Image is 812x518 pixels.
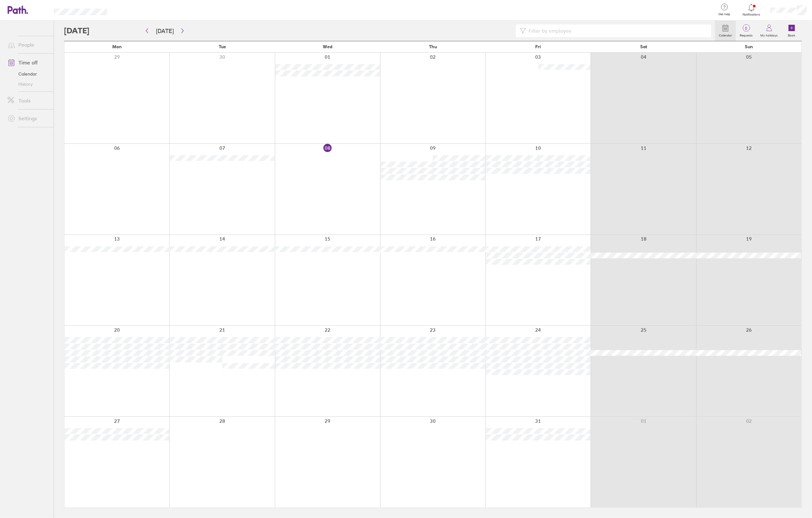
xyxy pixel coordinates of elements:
a: Time off [3,56,54,69]
span: Fri [536,44,541,49]
a: History [3,79,54,89]
a: Calendar [3,69,54,79]
span: 0 [736,26,757,31]
a: Calendar [715,21,736,41]
span: Tue [219,44,226,49]
label: Book [784,32,799,37]
a: Book [782,21,802,41]
label: My holidays [757,32,782,37]
span: Thu [429,44,437,49]
button: [DATE] [151,26,179,36]
span: Notifications [741,13,762,17]
span: Get help [714,12,735,16]
a: My holidays [757,21,782,41]
label: Calendar [715,32,736,37]
a: People [3,38,54,51]
span: Sun [745,44,753,49]
input: Filter by employee [526,25,707,37]
span: Sat [640,44,647,49]
span: Wed [323,44,332,49]
a: Notifications [741,3,762,17]
label: Requests [736,32,757,37]
a: 0Requests [736,21,757,41]
a: Settings [3,112,54,125]
span: Mon [112,44,122,49]
a: Tools [3,94,54,107]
